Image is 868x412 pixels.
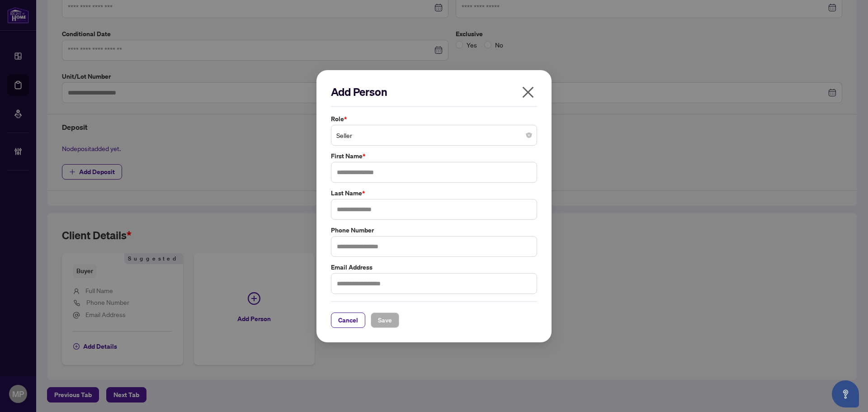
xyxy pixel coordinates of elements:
label: Phone Number [331,225,537,235]
label: First Name [331,151,537,161]
span: close-circle [526,133,532,138]
label: Email Address [331,262,537,272]
button: Open asap [832,380,859,407]
span: Seller [336,127,532,144]
h2: Add Person [331,85,537,99]
label: Role [331,114,537,124]
span: close [521,85,535,99]
button: Save [371,312,399,327]
span: Cancel [338,313,358,327]
label: Last Name [331,188,537,198]
button: Cancel [331,312,365,327]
